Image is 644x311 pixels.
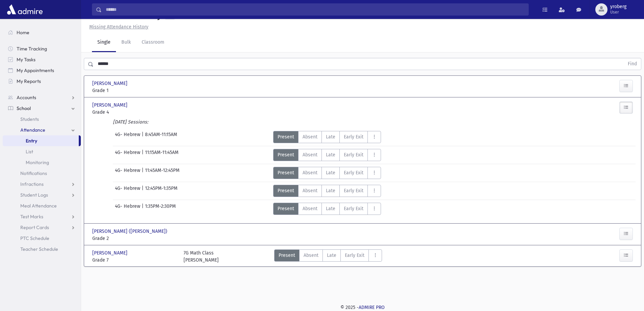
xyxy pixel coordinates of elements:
[145,185,177,197] span: 12:45PM-1:35PM
[278,169,294,176] span: Present
[92,235,177,242] span: Grade 2
[17,29,29,36] span: Home
[278,151,294,158] span: Present
[327,252,336,259] span: Late
[17,46,47,52] span: Time Tracking
[303,169,317,176] span: Absent
[345,252,364,259] span: Early Exit
[145,131,177,143] span: 8:45AM-11:15AM
[92,102,129,109] span: [PERSON_NAME]
[142,185,145,197] span: |
[326,169,335,176] span: Late
[136,33,170,52] a: Classroom
[17,105,31,111] span: School
[278,205,294,212] span: Present
[274,249,382,264] div: AttTypes
[273,167,381,179] div: AttTypes
[3,76,81,87] a: My Reports
[344,169,363,176] span: Early Exit
[344,205,363,212] span: Early Exit
[3,168,81,179] a: Notifications
[3,233,81,244] a: PTC Schedule
[20,203,57,209] span: Meal Attendance
[278,133,294,140] span: Present
[273,131,381,143] div: AttTypes
[304,252,318,259] span: Absent
[87,24,148,30] a: Missing Attendance History
[20,170,47,176] span: Notifications
[279,252,295,259] span: Present
[20,214,43,220] span: Test Marks
[115,131,142,143] span: 4G- Hebrew
[3,54,81,65] a: My Tasks
[3,135,79,146] a: Entry
[145,203,176,215] span: 1:35PM-2:30PM
[3,103,81,114] a: School
[115,167,142,179] span: 4G- Hebrew
[3,146,81,157] a: List
[116,33,136,52] a: Bulk
[102,3,528,16] input: Search
[115,149,142,161] span: 4G- Hebrew
[115,185,142,197] span: 4G- Hebrew
[303,151,317,158] span: Absent
[3,190,81,200] a: Student Logs
[142,149,145,161] span: |
[92,249,129,257] span: [PERSON_NAME]
[326,205,335,212] span: Late
[142,167,145,179] span: |
[326,133,335,140] span: Late
[344,187,363,194] span: Early Exit
[3,244,81,254] a: Teacher Schedule
[3,27,81,38] a: Home
[92,228,169,235] span: [PERSON_NAME] ([PERSON_NAME])
[624,58,641,70] button: Find
[3,92,81,103] a: Accounts
[26,138,37,144] span: Entry
[17,94,36,101] span: Accounts
[3,125,81,135] a: Attendance
[20,224,49,230] span: Report Cards
[326,151,335,158] span: Late
[92,304,633,311] div: © 2025 -
[92,87,177,94] span: Grade 1
[273,149,381,161] div: AttTypes
[344,133,363,140] span: Early Exit
[3,114,81,125] a: Students
[273,185,381,197] div: AttTypes
[303,133,317,140] span: Absent
[20,246,58,252] span: Teacher Schedule
[20,127,45,133] span: Attendance
[92,109,177,116] span: Grade 4
[303,187,317,194] span: Absent
[142,131,145,143] span: |
[142,203,145,215] span: |
[273,203,381,215] div: AttTypes
[278,187,294,194] span: Present
[3,65,81,76] a: My Appointments
[92,80,129,87] span: [PERSON_NAME]
[145,167,180,179] span: 11:45AM-12:45PM
[113,119,148,125] i: [DATE] Sessions:
[145,149,178,161] span: 11:15AM-11:45AM
[26,159,49,165] span: Monitoring
[3,43,81,54] a: Time Tracking
[3,222,81,233] a: Report Cards
[610,9,626,15] span: User
[3,157,81,168] a: Monitoring
[344,151,363,158] span: Early Exit
[3,211,81,222] a: Test Marks
[20,192,48,198] span: Student Logs
[20,181,44,187] span: Infractions
[303,205,317,212] span: Absent
[17,67,54,73] span: My Appointments
[20,235,49,241] span: PTC Schedule
[17,57,35,63] span: My Tasks
[92,33,116,52] a: Single
[610,4,626,9] span: yroberg
[92,257,177,264] span: Grade 7
[3,200,81,211] a: Meal Attendance
[3,179,81,190] a: Infractions
[20,116,39,122] span: Students
[115,203,142,215] span: 4G- Hebrew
